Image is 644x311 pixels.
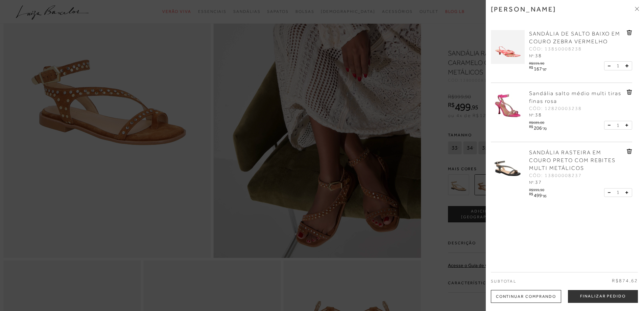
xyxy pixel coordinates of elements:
a: SANDÁLIA DE SALTO BAIXO EM COURO ZEBRA VERMELHO [529,30,625,46]
i: , [542,192,547,196]
i: R$ [529,192,533,196]
span: R$874,62 [612,277,638,284]
span: Nº: [529,180,534,185]
i: , [542,66,547,69]
img: Sandália salto médio multi tiras finas rosa [491,90,525,124]
span: Sandália salto médio multi tiras finas rosa [529,90,621,104]
div: R$999,90 [529,186,548,192]
div: Continuar Comprando [491,290,561,303]
span: 1 [617,62,619,69]
span: 1 [617,122,619,129]
span: 1 [617,189,619,196]
span: Subtotal [491,279,516,284]
h3: [PERSON_NAME] [491,5,556,13]
span: 70 [543,127,547,131]
img: SANDÁLIA DE SALTO BAIXO EM COURO ZEBRA VERMELHO [491,30,525,64]
span: CÓD: 13800008237 [529,172,582,179]
span: Nº: [529,113,534,117]
button: Finalizar Pedido [568,290,638,303]
i: , [542,125,547,129]
div: R$559,90 [529,60,548,65]
span: 38 [535,112,542,117]
div: R$689,00 [529,119,548,125]
span: 95 [543,194,547,198]
span: SANDÁLIA DE SALTO BAIXO EM COURO ZEBRA VERMELHO [529,31,620,45]
span: 97 [543,67,547,71]
span: CÓD: 12820003238 [529,105,582,112]
span: CÓD: 13850008238 [529,46,582,52]
span: 167 [534,66,542,71]
span: 37 [535,179,542,185]
span: SANDÁLIA RASTEIRA EM COURO PRETO COM REBITES MULTI METÁLICOS [529,150,616,171]
a: Sandália salto médio multi tiras finas rosa [529,90,625,105]
span: 206 [534,125,542,131]
span: 499 [534,193,542,198]
span: Nº: [529,53,534,58]
i: R$ [529,125,533,129]
img: SANDÁLIA RASTEIRA EM COURO PRETO COM REBITES MULTI METÁLICOS [491,149,525,183]
i: R$ [529,66,533,69]
a: SANDÁLIA RASTEIRA EM COURO PRETO COM REBITES MULTI METÁLICOS [529,149,625,172]
span: 38 [535,53,542,58]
